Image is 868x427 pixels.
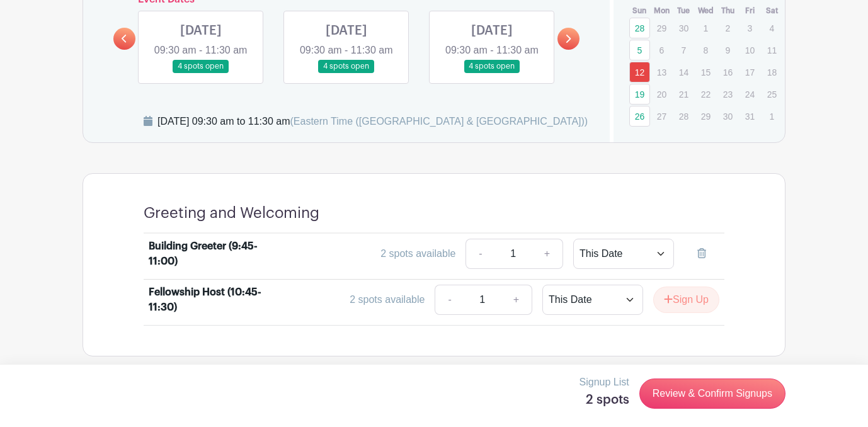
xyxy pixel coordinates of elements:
th: Tue [673,4,695,17]
p: 21 [673,84,694,104]
a: 5 [629,40,650,60]
p: 13 [651,62,672,82]
p: 27 [651,106,672,126]
p: 30 [673,18,694,38]
p: 29 [651,18,672,38]
span: (Eastern Time ([GEOGRAPHIC_DATA] & [GEOGRAPHIC_DATA])) [290,116,588,127]
p: 23 [717,84,738,104]
p: 1 [695,18,716,38]
a: 19 [629,84,650,105]
p: 1 [762,106,782,126]
p: 14 [673,62,694,82]
p: 2 [717,18,738,38]
th: Wed [695,4,717,17]
h5: 2 spots [580,392,629,407]
th: Thu [717,4,739,17]
p: 25 [762,84,782,104]
p: 7 [673,40,694,60]
th: Sat [761,4,783,17]
p: 31 [740,106,760,126]
h4: Greeting and Welcoming [144,204,319,222]
div: [DATE] 09:30 am to 11:30 am [157,114,588,129]
p: 11 [762,40,782,60]
p: 24 [740,84,760,104]
p: 9 [717,40,738,60]
div: Building Greeter (9:45-11:00) [149,239,277,269]
p: 29 [695,106,716,126]
a: + [532,239,563,269]
p: Signup List [580,375,629,390]
th: Mon [651,4,673,17]
p: 3 [740,18,760,38]
p: 22 [695,84,716,104]
p: 10 [740,40,760,60]
p: 30 [717,106,738,126]
div: 2 spots available [380,246,455,261]
button: Sign Up [653,287,719,313]
a: 28 [629,18,650,38]
p: 6 [651,40,672,60]
p: 4 [762,18,782,38]
p: 18 [762,62,782,82]
p: 15 [695,62,716,82]
p: 8 [695,40,716,60]
p: 28 [673,106,694,126]
a: 26 [629,106,650,127]
th: Sun [629,4,651,17]
div: 2 spots available [350,292,425,307]
a: - [435,285,464,315]
p: 20 [651,84,672,104]
th: Fri [739,4,761,17]
p: 16 [717,62,738,82]
a: - [465,239,494,269]
a: + [501,285,532,315]
div: Fellowship Host (10:45-11:30) [149,285,277,315]
a: Review & Confirm Signups [639,379,785,409]
p: 17 [740,62,760,82]
a: 12 [629,62,650,83]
